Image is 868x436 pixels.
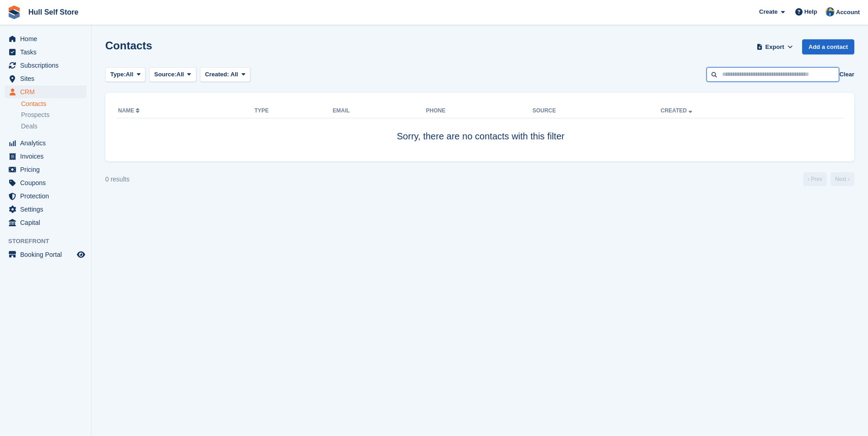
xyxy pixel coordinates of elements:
span: Type: [110,70,126,79]
a: menu [5,32,86,45]
button: Export [755,39,795,54]
a: Created [661,107,694,114]
span: All [126,70,134,79]
span: Coupons [20,176,75,189]
span: Invoices [20,150,75,163]
span: All [177,70,184,79]
a: menu [5,163,86,176]
span: Tasks [20,46,75,58]
th: Email [333,104,426,118]
a: Contacts [21,100,86,108]
span: Settings [20,203,75,216]
span: Subscriptions [20,59,75,72]
div: 0 results [105,175,129,184]
img: Hull Self Store [825,7,835,16]
span: All [231,71,238,78]
span: Created: [205,71,229,78]
span: Pricing [20,163,75,176]
h1: Contacts [105,39,152,52]
span: CRM [20,85,75,98]
img: stora-icon-8386f47178a22dfd0bd8f6a31ec36ba5ce8667c1dd55bd0f319d3a0aa187defe.svg [7,5,21,19]
span: Create [759,7,777,16]
a: Add a contact [802,39,854,54]
button: Created: All [200,67,250,82]
a: Next [830,172,854,186]
a: menu [5,137,86,149]
span: Help [804,7,817,16]
span: Account [836,8,860,17]
a: Hull Self Store [25,5,82,20]
th: Type [254,104,333,118]
a: menu [5,203,86,216]
span: Prospects [21,111,49,119]
button: Source: All [149,67,196,82]
a: menu [5,72,86,85]
span: Capital [20,216,75,229]
span: Home [20,32,75,45]
span: Storefront [8,237,91,246]
span: Sorry, there are no contacts with this filter [397,131,564,141]
th: Source [533,104,661,118]
a: Preview store [75,249,86,260]
a: Deals [21,122,86,131]
span: Source: [154,70,176,79]
a: menu [5,46,86,58]
button: Type: All [105,67,146,82]
a: menu [5,176,86,189]
nav: Page [801,172,856,186]
a: Name [118,107,141,114]
a: menu [5,248,86,261]
span: Booking Portal [20,248,75,261]
span: Sites [20,72,75,85]
a: menu [5,150,86,163]
a: Previous [803,172,827,186]
span: Analytics [20,137,75,149]
a: menu [5,216,86,229]
a: menu [5,190,86,202]
button: Clear [839,70,854,79]
a: menu [5,59,86,72]
a: Prospects [21,110,86,120]
a: menu [5,85,86,98]
th: Phone [426,104,533,118]
span: Protection [20,190,75,202]
span: Export [766,43,784,52]
span: Deals [21,122,38,131]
